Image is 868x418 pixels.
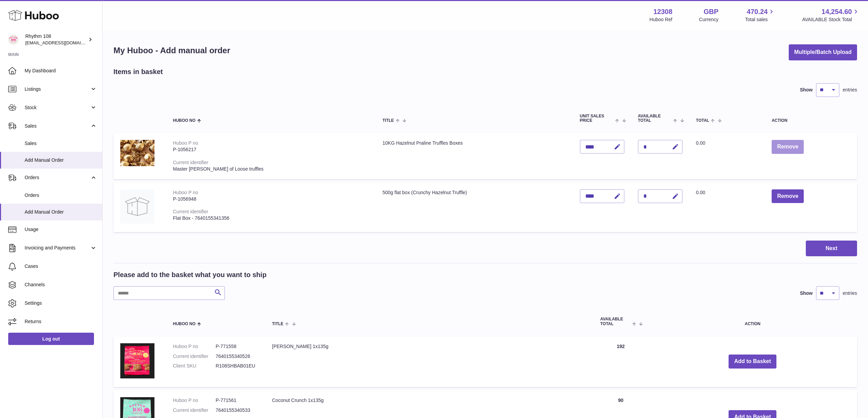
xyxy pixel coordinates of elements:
td: 192 [593,336,648,387]
div: Huboo Ref [650,16,673,23]
span: AVAILABLE Stock Total [802,16,860,23]
div: P-1056948 [173,196,369,202]
button: Remove [772,140,804,154]
span: Cases [25,263,97,270]
div: Rhythm 108 [25,33,87,46]
h2: Items in basket [113,67,163,76]
div: Current identifier [173,209,208,214]
div: Flat Box - 7640155341356 [173,215,369,221]
img: Almond Biscotti 1x135g [120,343,154,378]
span: Sales [25,140,97,147]
span: Stock [25,104,90,111]
span: 14,254.60 [822,7,852,16]
label: Show [800,87,813,93]
div: Huboo P no [173,190,198,195]
span: AVAILABLE Total [638,114,672,123]
span: Title [382,118,394,123]
strong: GBP [704,7,718,16]
img: 10KG Hazelnut Praline Truffles Boxes [120,140,154,166]
span: Settings [25,300,97,306]
button: Multiple/Batch Upload [789,44,857,60]
dd: P-771558 [216,343,258,350]
span: 470.24 [747,7,768,16]
div: Current identifier [173,160,208,165]
td: 10KG Hazelnut Praline Truffles Boxes [376,133,573,179]
div: Action [772,118,850,123]
span: Sales [25,123,90,129]
span: Total [696,118,709,123]
span: Invoicing and Payments [25,245,90,251]
span: Total sales [745,16,775,23]
dt: Huboo P no [173,397,216,404]
div: Huboo P no [173,140,198,146]
button: Next [806,241,857,257]
span: Usage [25,226,97,233]
strong: 12308 [653,7,673,16]
dt: Huboo P no [173,343,216,350]
span: Title [272,322,283,326]
img: 500g flat box (Crunchy Hazelnut Truffle) [120,189,154,224]
dt: Current identifier [173,407,216,414]
label: Show [800,290,813,297]
span: entries [843,290,857,297]
span: 0.00 [696,190,705,195]
span: 0.00 [696,140,705,146]
div: Currency [699,16,719,23]
dt: Current identifier [173,353,216,360]
button: Remove [772,189,804,203]
span: [EMAIL_ADDRESS][DOMAIN_NAME] [25,40,100,45]
td: [PERSON_NAME] 1x135g [265,336,593,387]
dt: Client SKU [173,363,216,369]
div: Master [PERSON_NAME] of Loose truffles [173,166,369,172]
span: entries [843,87,857,93]
dd: 7640155340533 [216,407,258,414]
span: Orders [25,192,97,199]
td: 500g flat box (Crunchy Hazelnut Truffle) [376,183,573,232]
div: P-1056217 [173,146,369,153]
span: Orders [25,174,90,181]
span: Unit Sales Price [580,114,614,123]
span: Add Manual Order [25,209,97,215]
h2: Please add to the basket what you want to ship [113,270,267,279]
span: AVAILABLE Total [600,317,630,326]
span: Huboo no [173,322,195,326]
span: Huboo no [173,118,195,123]
dd: P-771561 [216,397,258,404]
span: Channels [25,282,97,288]
span: My Dashboard [25,68,97,74]
h1: My Huboo - Add manual order [113,45,230,56]
span: Add Manual Order [25,157,97,163]
img: orders@rhythm108.com [8,34,18,45]
a: 470.24 Total sales [745,7,775,23]
button: Add to Basket [729,355,776,369]
a: 14,254.60 AVAILABLE Stock Total [802,7,860,23]
span: Listings [25,86,90,92]
span: Returns [25,318,97,325]
th: Action [648,310,857,333]
dd: 7640155340526 [216,353,258,360]
dd: R108SHBAB01EU [216,363,258,369]
a: Log out [8,333,94,345]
